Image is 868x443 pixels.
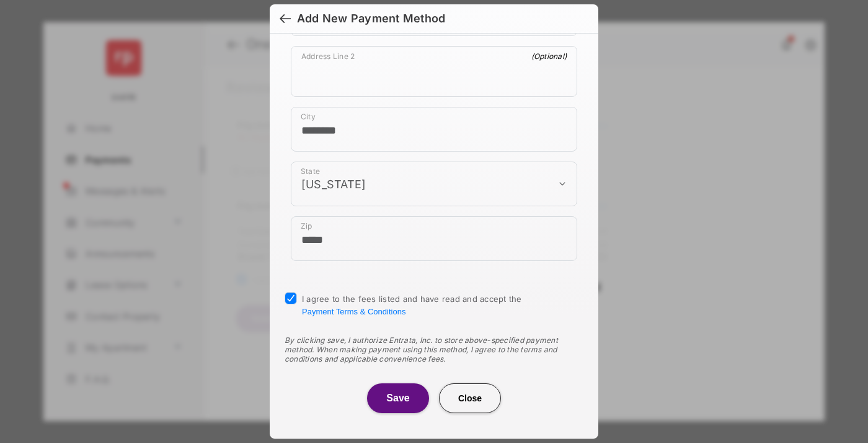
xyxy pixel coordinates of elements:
div: Add New Payment Method [297,12,445,25]
button: I agree to the fees listed and have read and accept the [302,307,405,316]
button: Save [367,383,429,413]
div: payment_method_screening[postal_addresses][administrativeArea] [291,162,577,206]
div: payment_method_screening[postal_addresses][locality] [291,107,577,152]
button: Close [439,383,501,413]
div: By clicking save, I authorize Entrata, Inc. to store above-specified payment method. When making ... [285,336,583,363]
div: payment_method_screening[postal_addresses][addressLine2] [291,46,577,97]
div: payment_method_screening[postal_addresses][postalCode] [291,216,577,261]
span: I agree to the fees listed and have read and accept the [302,294,522,316]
